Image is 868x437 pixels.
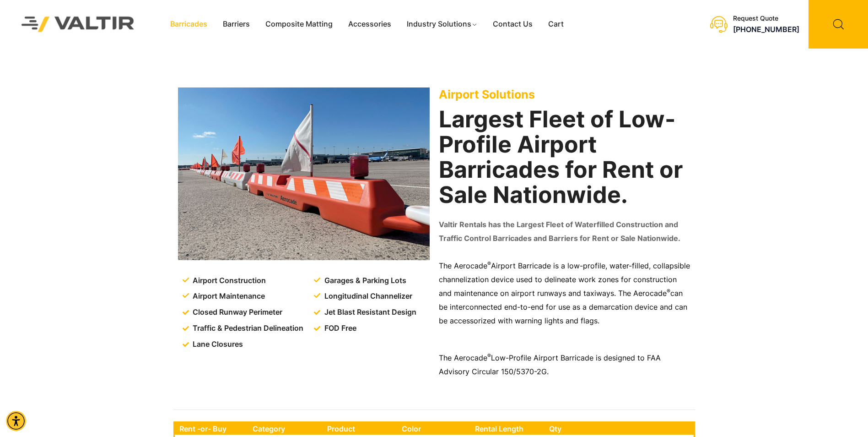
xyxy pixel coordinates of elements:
sup: ® [667,288,670,295]
th: Category [248,423,323,435]
span: Jet Blast Resistant Design [322,306,416,319]
div: Accessibility Menu [6,411,26,431]
span: Airport Construction [190,274,266,288]
p: The Aerocade Airport Barricade is a low-profile, water-filled, collapsible channelization device ... [439,259,690,328]
p: Valtir Rentals has the Largest Fleet of Waterfilled Construction and Traffic Control Barricades a... [439,218,690,246]
p: The Aerocade Low-Profile Airport Barricade is designed to FAA Advisory Circular 150/5370-2G. [439,351,690,379]
a: call (888) 496-3625 [733,25,799,34]
img: Airport Solutions [178,87,430,260]
p: Airport Solutions [439,87,690,101]
th: Color [397,423,471,435]
span: Airport Maintenance [190,290,265,303]
span: Traffic & Pedestrian Delineation [190,322,303,335]
span: Garages & Parking Lots [322,274,406,288]
sup: ® [487,352,491,359]
a: Cart [540,17,571,31]
a: Barricades [162,17,215,31]
a: Industry Solutions [399,17,485,31]
h2: Largest Fleet of Low-Profile Airport Barricades for Rent or Sale Nationwide. [439,107,690,208]
span: Closed Runway Perimeter [190,306,282,319]
th: Product [323,423,397,435]
span: FOD Free [322,322,356,335]
span: Lane Closures [190,338,243,351]
a: Accessories [340,17,399,31]
th: Rental Length [470,423,545,435]
a: Contact Us [485,17,540,31]
div: Request Quote [733,15,799,22]
sup: ® [487,260,491,267]
a: Barriers [215,17,258,31]
span: Longitudinal Channelizer [322,290,412,303]
th: Rent -or- Buy [175,423,248,435]
img: Valtir Rentals [10,5,146,44]
th: Qty [545,423,617,435]
a: Composite Matting [258,17,340,31]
